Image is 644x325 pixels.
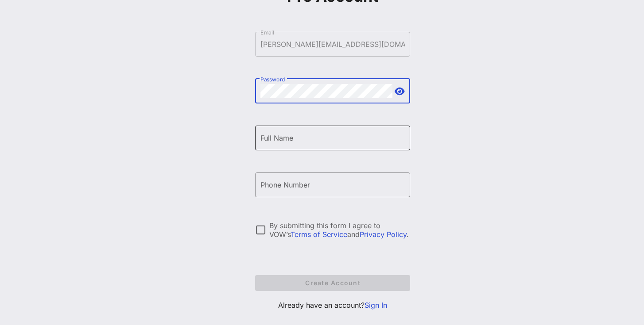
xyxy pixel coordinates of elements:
label: Password [260,76,285,83]
div: By submitting this form I agree to VOW’s and . [269,221,410,239]
p: Already have an account? [255,300,410,310]
label: Email [260,29,274,36]
button: append icon [395,87,405,96]
a: Sign In [365,301,387,310]
a: Privacy Policy [360,230,407,239]
a: Terms of Service [291,230,347,239]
